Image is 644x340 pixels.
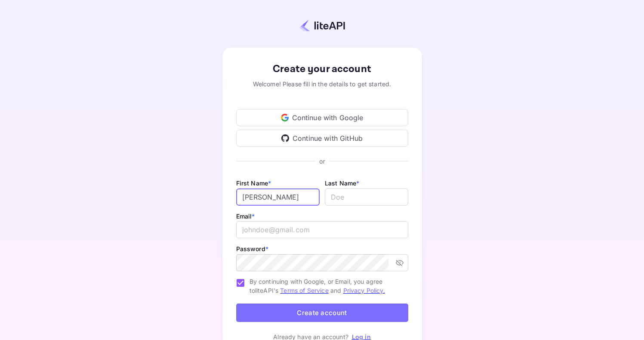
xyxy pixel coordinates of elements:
a: Privacy Policy. [343,287,385,294]
input: Doe [325,188,408,206]
a: Terms of Service [280,287,328,294]
input: John [236,188,320,206]
label: First Name [236,179,271,187]
div: Continue with GitHub [236,130,408,147]
button: Create account [236,304,408,322]
div: Welcome! Please fill in the details to get started. [236,79,408,88]
span: By continuing with Google, or Email, you agree to liteAPI's and [250,277,401,295]
label: Password [236,245,268,252]
div: Create your account [236,61,408,77]
label: Last Name [325,179,360,187]
img: liteapi [299,19,345,32]
div: Continue with Google [236,109,408,126]
input: johndoe@gmail.com [236,221,408,238]
label: Email [236,212,255,220]
button: toggle password visibility [392,255,407,270]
